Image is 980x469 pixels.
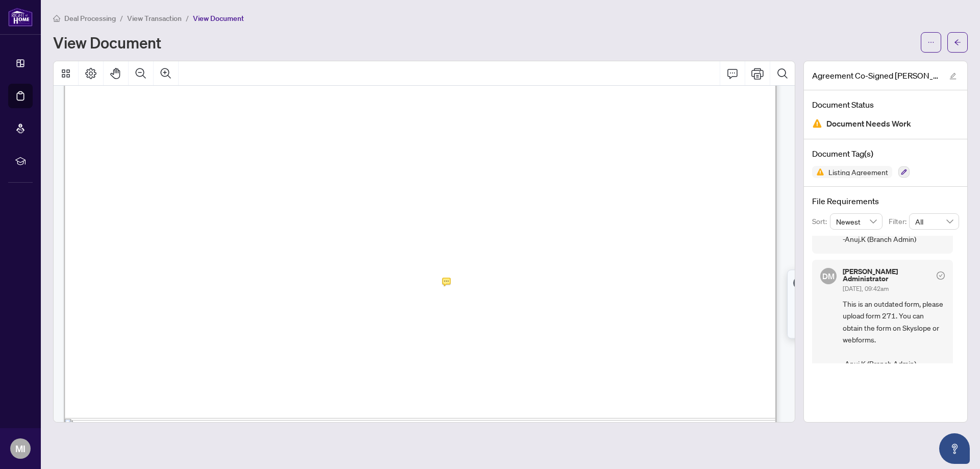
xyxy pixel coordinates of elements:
span: Document Needs Work [826,117,911,131]
h4: Document Tag(s) [812,147,959,160]
span: DM [822,270,835,282]
span: [DATE], 09:42am [843,285,889,292]
span: arrow-left [954,39,961,46]
span: This is an outdated form, please upload form 271. You can obtain the form on Skyslope or webforms... [843,298,945,369]
img: logo [8,8,33,27]
h4: Document Status [812,98,959,111]
h5: [PERSON_NAME] Administrator [843,268,933,282]
span: check-circle [937,271,945,280]
li: / [186,12,189,24]
span: Agreement Co-Signed [PERSON_NAME] [PERSON_NAME] corrected.pdf [812,69,940,82]
span: All [915,214,953,229]
span: home [53,15,60,22]
span: MI [15,441,26,456]
img: Document Status [812,118,822,129]
p: Sort: [812,216,830,227]
h1: View Document [53,34,161,51]
img: Status Icon [812,166,824,178]
h4: File Requirements [812,195,959,207]
button: Open asap [939,433,970,464]
span: Listing Agreement [824,168,892,176]
span: View Document [193,14,244,23]
span: Newest [836,214,877,229]
span: View Transaction [127,14,182,23]
span: edit [949,72,957,80]
span: Deal Processing [64,14,116,23]
span: ellipsis [927,39,935,46]
p: Filter: [889,216,909,227]
li: / [120,12,123,24]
